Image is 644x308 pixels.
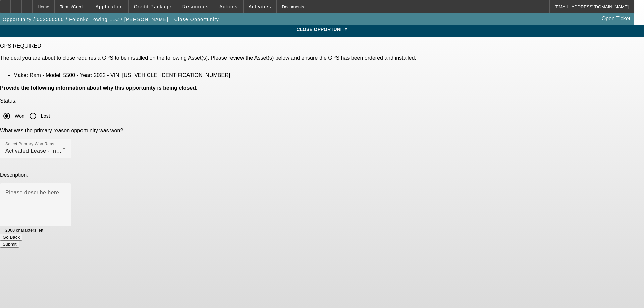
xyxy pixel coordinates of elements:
[95,4,123,9] span: Application
[5,142,59,146] mat-label: Select Primary Won Reason
[13,113,24,119] label: Won
[182,4,209,9] span: Resources
[177,0,214,13] button: Resources
[3,17,168,22] span: Opportunity / 052500560 / Folonko Towing LLC / [PERSON_NAME]
[219,4,238,9] span: Actions
[244,0,276,13] button: Activities
[5,190,59,195] mat-label: Please describe here
[249,4,271,9] span: Activities
[40,113,50,119] label: Lost
[90,0,128,13] button: Application
[599,13,633,24] a: Open Ticket
[214,0,243,13] button: Actions
[134,4,172,9] span: Credit Package
[129,0,177,13] button: Credit Package
[5,27,639,32] span: CLOSE OPPORTUNITY
[174,17,219,22] span: Close Opportunity
[13,72,644,78] li: Make: Ram - Model: 5500 - Year: 2022 - VIN: [US_VEHICLE_IDENTIFICATION_NUMBER]
[5,148,85,154] span: Activated Lease - In LeasePlus
[173,13,221,25] button: Close Opportunity
[5,226,45,234] mat-hint: 2000 characters left.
